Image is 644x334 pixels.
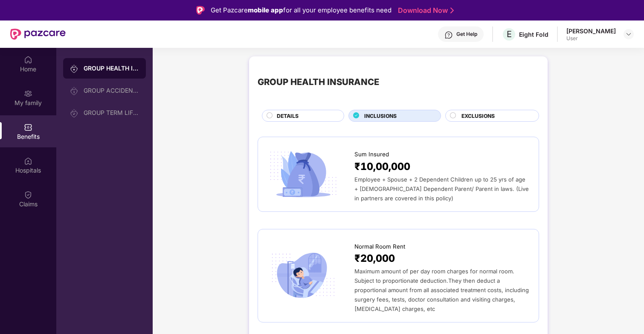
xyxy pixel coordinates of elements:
div: Get Pazcare for all your employee benefits need [211,5,392,15]
img: svg+xml;base64,PHN2ZyB3aWR0aD0iMjAiIGhlaWdodD0iMjAiIHZpZXdCb3g9IjAgMCAyMCAyMCIgZmlsbD0ibm9uZSIgeG... [70,64,78,73]
div: GROUP HEALTH INSURANCE [258,75,379,89]
img: svg+xml;base64,PHN2ZyBpZD0iSG9zcGl0YWxzIiB4bWxucz0iaHR0cDovL3d3dy53My5vcmcvMjAwMC9zdmciIHdpZHRoPS... [24,157,32,165]
img: Stroke [450,6,454,15]
img: svg+xml;base64,PHN2ZyB3aWR0aD0iMjAiIGhlaWdodD0iMjAiIHZpZXdCb3g9IjAgMCAyMCAyMCIgZmlsbD0ibm9uZSIgeG... [70,87,78,95]
span: ₹10,00,000 [354,159,410,175]
div: Get Help [456,31,477,38]
span: Employee + Spouse + 2 Dependent Children up to 25 yrs of age + [DEMOGRAPHIC_DATA] Dependent Paren... [354,176,529,202]
img: svg+xml;base64,PHN2ZyBpZD0iSG9tZSIgeG1sbnM9Imh0dHA6Ly93d3cudzMub3JnLzIwMDAvc3ZnIiB3aWR0aD0iMjAiIG... [24,56,32,64]
span: Sum Insured [354,150,389,159]
span: Maximum amount of per day room charges for normal room. Subject to proportionate deduction.They t... [354,268,529,312]
span: EXCLUSIONS [461,112,495,120]
img: icon [267,149,340,200]
div: User [566,35,616,42]
img: svg+xml;base64,PHN2ZyBpZD0iSGVscC0zMngzMiIgeG1sbnM9Imh0dHA6Ly93d3cudzMub3JnLzIwMDAvc3ZnIiB3aWR0aD... [444,31,453,39]
img: icon [267,250,340,301]
strong: mobile app [248,6,283,14]
div: GROUP TERM LIFE INSURANCE [84,109,139,116]
div: [PERSON_NAME] [566,27,616,35]
span: INCLUSIONS [364,112,397,120]
span: DETAILS [277,112,299,120]
img: svg+xml;base64,PHN2ZyB3aWR0aD0iMjAiIGhlaWdodD0iMjAiIHZpZXdCb3g9IjAgMCAyMCAyMCIgZmlsbD0ibm9uZSIgeG... [24,89,32,98]
div: Eight Fold [519,30,548,38]
img: svg+xml;base64,PHN2ZyBpZD0iQ2xhaW0iIHhtbG5zPSJodHRwOi8vd3d3LnczLm9yZy8yMDAwL3N2ZyIgd2lkdGg9IjIwIi... [24,190,32,199]
a: Download Now [398,6,451,15]
img: svg+xml;base64,PHN2ZyBpZD0iQmVuZWZpdHMiIHhtbG5zPSJodHRwOi8vd3d3LnczLm9yZy8yMDAwL3N2ZyIgd2lkdGg9Ij... [24,123,32,132]
span: Normal Room Rent [354,242,405,251]
img: New Pazcare Logo [10,29,66,40]
img: svg+xml;base64,PHN2ZyBpZD0iRHJvcGRvd24tMzJ4MzIiIHhtbG5zPSJodHRwOi8vd3d3LnczLm9yZy8yMDAwL3N2ZyIgd2... [625,31,632,38]
div: GROUP ACCIDENTAL INSURANCE [84,87,139,94]
img: Logo [196,6,205,15]
span: E [507,29,512,39]
div: GROUP HEALTH INSURANCE [84,64,139,73]
img: svg+xml;base64,PHN2ZyB3aWR0aD0iMjAiIGhlaWdodD0iMjAiIHZpZXdCb3g9IjAgMCAyMCAyMCIgZmlsbD0ibm9uZSIgeG... [70,109,78,117]
span: ₹20,000 [354,251,395,267]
